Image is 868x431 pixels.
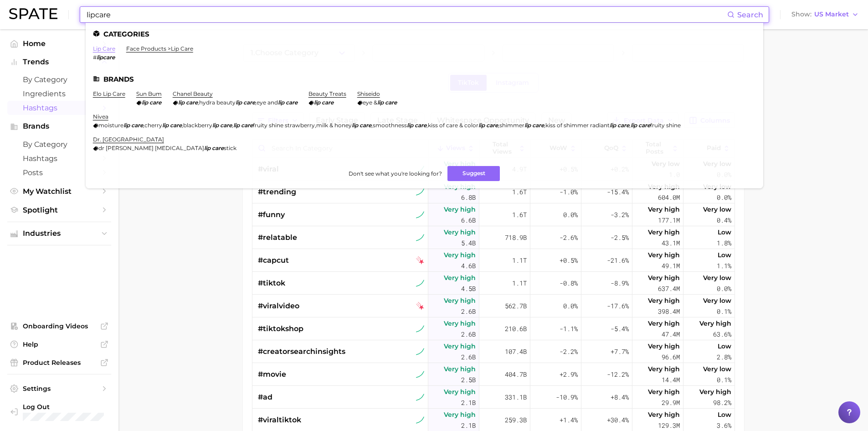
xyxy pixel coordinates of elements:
[699,318,731,329] span: Very high
[461,283,476,294] span: 4.5b
[607,301,629,312] span: -17.6%
[505,415,527,426] span: 259.3b
[142,99,161,106] em: lip care
[93,122,681,129] div: , , , , , , , , ,
[123,122,143,129] em: lip care
[252,386,734,409] button: #adtiktok sustained riserVery high2.1b331.1b-10.9%+8.4%Very high29.9mVery high98.2%
[357,90,380,97] a: shiseido
[363,99,377,106] span: eye &
[252,340,734,363] button: #creatorsearchinsightstiktok sustained riserVery high2.6b107.4b-2.2%+7.7%Very high96.6mLow2.8%
[717,192,731,203] span: 0.0%
[512,187,527,197] span: 1.6t
[23,89,96,98] span: Ingredients
[662,329,680,340] span: 47.4m
[814,12,849,17] span: US Market
[23,187,96,196] span: My Watchlist
[658,192,680,203] span: 604.0m
[718,227,731,238] span: Low
[23,229,96,238] span: Industries
[556,392,578,403] span: -10.9%
[717,238,731,249] span: 1.8%
[252,203,734,226] button: #funnytiktok sustained riserVery high6.6b1.6t0.0%-3.2%Very high177.1mVery low0.4%
[416,234,424,242] img: tiktok sustained riser
[447,166,500,181] button: Suggest
[86,7,727,22] input: Search here for a brand, industry, or ingredient
[258,255,289,266] span: #capcut
[7,227,111,240] button: Industries
[7,400,111,424] a: Log out. Currently logged in with e-mail Michelle.Cassell@clorox.com.
[648,295,680,306] span: Very high
[316,122,352,129] span: milk & honey
[703,295,731,306] span: Very low
[349,170,442,177] span: Don't see what you're looking for?
[23,403,113,411] span: Log Out
[648,204,680,215] span: Very high
[23,154,96,163] span: Hashtags
[444,204,476,215] span: Very high
[416,348,424,356] img: tiktok sustained riser
[737,10,763,19] span: Search
[560,369,578,380] span: +2.9%
[416,279,424,287] img: tiktok sustained riser
[703,272,731,283] span: Very low
[717,420,731,431] span: 3.6%
[7,87,111,101] a: Ingredients
[718,409,731,420] span: Low
[658,215,680,226] span: 177.1m
[258,415,301,426] span: #viraltiktok
[7,382,111,395] a: Settings
[611,278,629,289] span: -8.9%
[93,75,756,83] li: Brands
[607,415,629,426] span: +30.4%
[717,260,731,271] span: 1.1%
[611,323,629,334] span: -5.4%
[93,90,125,97] a: elo lip care
[607,255,629,266] span: -21.6%
[416,416,424,424] img: tiktok sustained riser
[560,255,578,266] span: +0.5%
[253,122,315,129] span: fruity shine strawberry
[563,301,578,312] span: 0.0%
[505,301,527,312] span: 562.7b
[212,122,232,129] em: lip care
[512,255,527,266] span: 1.1t
[178,99,198,106] em: lip care
[444,363,476,374] span: Very high
[258,301,299,312] span: #viralvideo
[428,122,478,129] span: kiss of care & color
[662,352,680,363] span: 96.6m
[791,12,812,17] span: Show
[7,356,111,369] a: Product Releases
[258,323,303,334] span: #tiktokshop
[173,99,298,106] div: , ,
[717,283,731,294] span: 0.0%
[560,346,578,357] span: -2.2%
[252,363,734,386] button: #movietiktok sustained riserVery high2.5b404.7b+2.9%-12.2%Very high14.4mVery low0.1%
[7,203,111,217] a: Spotlight
[162,122,182,129] em: lip care
[563,209,578,220] span: 0.0%
[444,227,476,238] span: Very high
[611,209,629,220] span: -3.2%
[23,58,96,66] span: Trends
[98,145,204,151] span: dr [PERSON_NAME] [MEDICAL_DATA]
[662,260,680,271] span: 49.1m
[23,168,96,177] span: Posts
[314,99,334,106] em: lip care
[648,386,680,397] span: Very high
[717,215,731,226] span: 0.4%
[505,369,527,380] span: 404.7b
[545,122,610,129] span: kiss of shimmer radiant
[717,352,731,363] span: 2.8%
[416,325,424,333] img: tiktok sustained riser
[258,346,345,357] span: #creatorsearchinsights
[444,409,476,420] span: Very high
[512,278,527,289] span: 1.1t
[224,145,236,151] span: stick
[236,99,255,106] em: lip care
[233,122,253,129] em: lip care
[461,238,476,249] span: 5.4b
[461,374,476,385] span: 2.5b
[7,151,111,166] a: Hashtags
[648,409,680,420] span: Very high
